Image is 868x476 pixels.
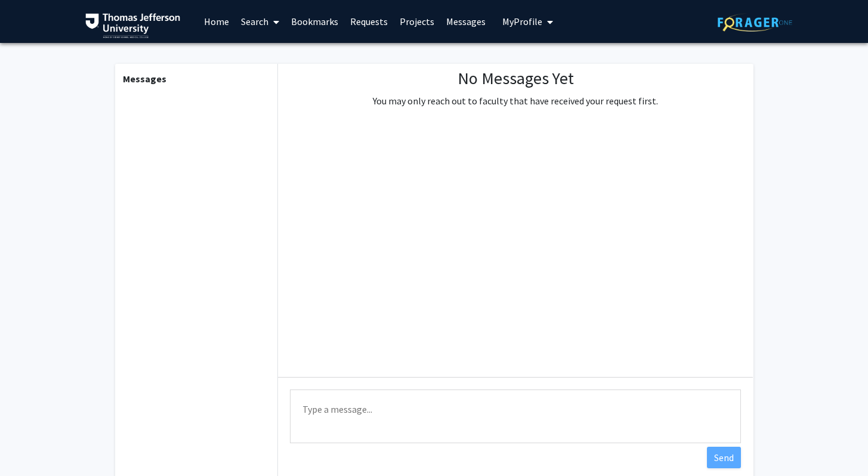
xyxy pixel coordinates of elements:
p: You may only reach out to faculty that have received your request first. [373,94,658,108]
img: Thomas Jefferson University Logo [85,13,181,38]
textarea: Message [290,390,741,443]
h1: No Messages Yet [373,69,658,89]
img: ForagerOne Logo [718,13,792,32]
button: Send [707,447,741,468]
a: Projects [394,1,440,42]
a: Bookmarks [285,1,344,42]
span: My Profile [502,16,542,27]
a: Search [235,1,285,42]
a: Messages [440,1,492,42]
a: Home [198,1,235,42]
b: Messages [123,73,166,85]
a: Requests [344,1,394,42]
iframe: Chat [9,422,51,467]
